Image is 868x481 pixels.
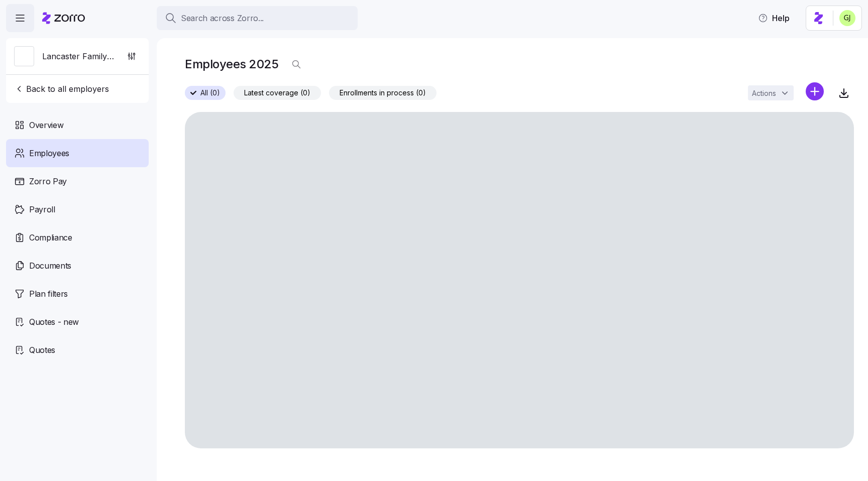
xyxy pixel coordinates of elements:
a: Plan filters [6,280,149,308]
button: Search across Zorro... [157,6,358,30]
span: Quotes [29,344,55,356]
span: Back to all employers [14,83,109,95]
button: Help [750,8,798,28]
a: Compliance [6,223,149,252]
span: Quotes - new [29,316,79,328]
button: Back to all employers [10,79,113,99]
a: Overview [6,111,149,139]
a: Documents [6,252,149,280]
span: Documents [29,260,71,272]
a: Payroll [6,195,149,223]
a: Employees [6,139,149,167]
span: Help [758,12,790,24]
a: Zorro Pay [6,167,149,195]
a: Quotes - new [6,308,149,336]
span: Overview [29,119,63,132]
span: Employees [29,147,69,160]
a: Quotes [6,336,149,364]
button: Actions [748,85,794,100]
svg: add icon [806,82,824,100]
span: Lancaster Family Health Care Clinic LC [42,50,115,63]
span: Payroll [29,203,55,216]
span: Zorro Pay [29,175,67,188]
span: Compliance [29,231,72,244]
span: Plan filters [29,288,68,300]
span: All (0) [200,86,220,99]
h1: Employees 2025 [185,56,278,72]
span: Search across Zorro... [181,12,264,25]
span: Enrollments in process (0) [340,86,426,99]
span: Actions [752,90,776,97]
span: Latest coverage (0) [244,86,310,99]
img: b91c5c9db8bb9f3387758c2d7cf845d3 [839,10,855,26]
